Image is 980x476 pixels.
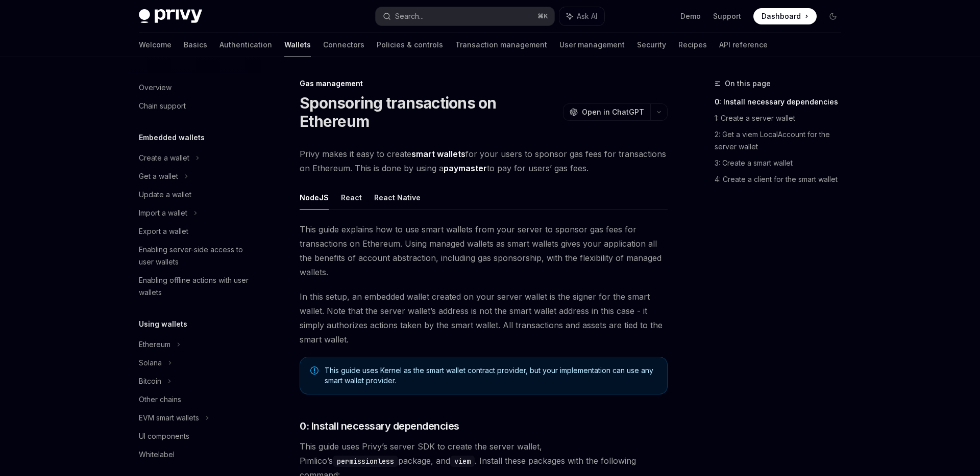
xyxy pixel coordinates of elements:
[377,33,443,57] a: Policies & controls
[131,186,261,204] a: Update a wallet
[131,427,261,445] a: UI components
[713,11,741,21] a: Support
[139,207,187,219] div: Import a wallet
[139,170,178,182] div: Get a wallet
[131,390,261,409] a: Other chains
[139,189,191,201] div: Update a wallet
[559,7,604,25] button: Ask AI
[139,274,255,299] div: Enabling offline actions with user wallets
[825,8,841,24] button: Toggle dark mode
[139,131,205,144] h5: Embedded wallets
[680,11,701,21] a: Demo
[139,152,189,164] div: Create a wallet
[715,110,849,126] a: 1: Create a server wallet
[341,186,362,209] button: React
[450,456,475,467] code: viem
[444,163,487,174] a: paymaster
[139,430,189,442] div: UI components
[139,225,188,237] div: Export a wallet
[300,147,668,175] span: Privy makes it easy to create for your users to sponsor gas fees for transactions on Ethereum. Th...
[131,78,261,97] a: Overview
[376,7,554,25] button: Search...⌘K
[577,11,597,21] span: Ask AI
[139,412,199,424] div: EVM smart wallets
[762,11,801,21] span: Dashboard
[300,186,329,209] button: NodeJS
[139,338,170,351] div: Ethereum
[139,100,186,112] div: Chain support
[139,82,171,94] div: Overview
[300,289,668,347] span: In this setup, an embedded wallet created on your server wallet is the signer for the smart walle...
[582,107,644,117] span: Open in ChatGPT
[139,393,181,406] div: Other chains
[139,318,187,330] h5: Using wallets
[678,33,707,57] a: Recipes
[300,419,459,433] span: 0: Install necessary dependencies
[719,33,768,57] a: API reference
[753,8,817,24] a: Dashboard
[139,244,255,268] div: Enabling server-side access to user wallets
[310,366,318,375] svg: Note
[563,103,650,121] button: Open in ChatGPT
[139,448,175,461] div: Whitelabel
[323,33,364,57] a: Connectors
[455,33,547,57] a: Transaction management
[139,375,161,387] div: Bitcoin
[139,33,171,57] a: Welcome
[411,149,465,159] strong: smart wallets
[725,77,771,90] span: On this page
[131,445,261,464] a: Whitelabel
[395,10,424,22] div: Search...
[637,33,666,57] a: Security
[131,271,261,302] a: Enabling offline actions with user wallets
[715,94,849,110] a: 0: Install necessary dependencies
[131,222,261,241] a: Export a wallet
[300,78,668,89] div: Gas management
[131,241,261,271] a: Enabling server-side access to user wallets
[715,126,849,155] a: 2: Get a viem LocalAccount for the server wallet
[284,33,311,57] a: Wallets
[139,9,202,23] img: dark logo
[184,33,207,57] a: Basics
[333,456,398,467] code: permissionless
[139,357,162,369] div: Solana
[715,155,849,171] a: 3: Create a smart wallet
[325,365,657,386] span: This guide uses Kernel as the smart wallet contract provider, but your implementation can use any...
[300,222,668,279] span: This guide explains how to use smart wallets from your server to sponsor gas fees for transaction...
[300,94,559,130] h1: Sponsoring transactions on Ethereum
[715,171,849,188] a: 4: Create a client for the smart wallet
[219,33,272,57] a: Authentication
[131,97,261,115] a: Chain support
[374,186,421,209] button: React Native
[559,33,625,57] a: User management
[537,12,548,20] span: ⌘ K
